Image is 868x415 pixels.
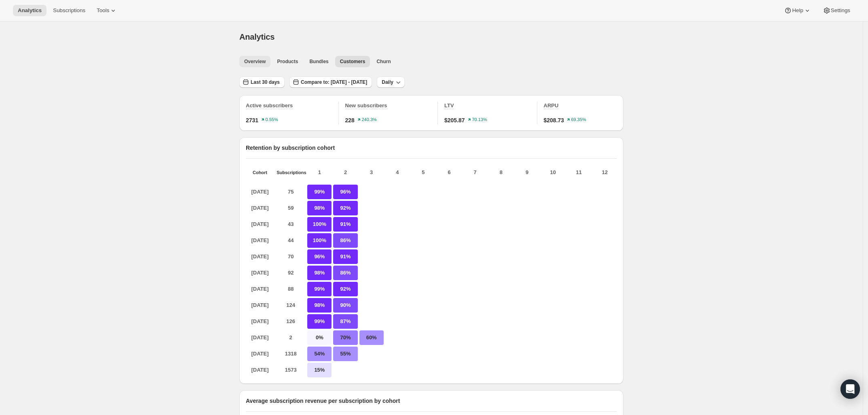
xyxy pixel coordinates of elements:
span: Tools [97,7,109,14]
p: 43 [277,217,305,232]
span: Products [277,58,298,65]
p: [DATE] [246,330,274,345]
p: 98% [307,298,332,313]
button: Subscriptions [48,5,90,16]
p: 99% [307,314,332,329]
p: 92% [333,282,357,296]
p: 0% [307,330,332,345]
p: 8 [489,168,513,177]
p: 1573 [277,363,305,377]
p: 6 [437,168,461,177]
p: Cohort [246,170,274,175]
p: [DATE] [246,298,274,313]
span: Churn [376,58,391,65]
p: Average subscription revenue per subscription by cohort [246,397,617,405]
p: 96% [333,185,357,199]
button: Daily [377,77,405,88]
p: 1 [307,168,332,177]
span: Compare to: [DATE] - [DATE] [301,79,367,85]
text: 0.55% [266,117,278,122]
span: Analytics [239,32,275,41]
p: 91% [333,217,357,232]
p: 75 [277,185,305,199]
p: 124 [277,298,305,313]
p: 98% [307,201,332,215]
span: 228 [345,116,355,124]
p: Retention by subscription cohort [246,144,617,152]
p: 9 [515,168,539,177]
p: 92% [333,201,357,215]
p: 44 [277,233,305,248]
span: Daily [382,79,393,85]
p: [DATE] [246,282,274,296]
p: 92 [277,266,305,280]
p: 86% [333,266,357,280]
span: LTV [444,102,454,109]
span: Bundles [309,58,328,65]
button: Compare to: [DATE] - [DATE] [289,77,372,88]
span: Active subscribers [246,102,293,109]
p: 91% [333,249,357,264]
button: Settings [818,5,855,16]
span: Help [792,7,803,14]
p: 86% [333,233,357,248]
span: Subscriptions [53,7,85,14]
p: 70% [333,330,357,345]
text: 240.3% [361,117,377,122]
span: $208.73 [544,116,564,124]
span: New subscribers [345,102,387,109]
p: 4 [385,168,410,177]
p: 60% [359,330,384,345]
span: Customers [340,58,365,65]
p: 100% [307,217,332,232]
p: 2 [333,168,357,177]
p: [DATE] [246,347,274,361]
p: [DATE] [246,217,274,232]
p: 54% [307,347,332,361]
p: [DATE] [246,185,274,199]
p: 11 [567,168,591,177]
p: 59 [277,201,305,215]
p: [DATE] [246,233,274,248]
p: 5 [411,168,435,177]
p: 98% [307,266,332,280]
p: 96% [307,249,332,264]
p: [DATE] [246,249,274,264]
p: 100% [307,233,332,248]
p: 87% [333,314,357,329]
div: Open Intercom Messenger [841,379,860,399]
p: 15% [307,363,332,377]
p: 90% [333,298,357,313]
button: Last 30 days [239,77,285,88]
p: 3 [359,168,384,177]
p: Subscriptions [277,170,305,175]
p: 10 [541,168,565,177]
button: Analytics [13,5,46,16]
button: Help [779,5,816,16]
p: 55% [333,347,357,361]
p: 70 [277,249,305,264]
p: 99% [307,282,332,296]
p: [DATE] [246,314,274,329]
span: Settings [831,7,850,14]
p: 126 [277,314,305,329]
span: Last 30 days [251,79,280,85]
p: 7 [463,168,487,177]
span: Overview [244,58,266,65]
p: 1318 [277,347,305,361]
p: 88 [277,282,305,296]
text: 69.35% [571,117,587,122]
span: 2731 [246,116,258,124]
text: 70.13% [472,117,487,122]
span: ARPU [544,102,559,109]
p: [DATE] [246,363,274,377]
button: Tools [92,5,122,16]
p: 12 [593,168,617,177]
p: 99% [307,185,332,199]
span: Analytics [18,7,42,14]
p: 2 [277,330,305,345]
p: [DATE] [246,266,274,280]
p: [DATE] [246,201,274,215]
span: $205.87 [444,116,465,124]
